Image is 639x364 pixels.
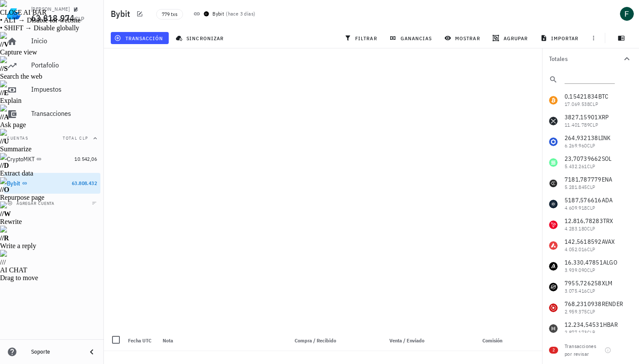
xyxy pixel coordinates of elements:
[128,337,151,344] span: Fecha UTC
[565,342,601,358] div: Transacciones por revisar
[284,330,340,351] div: Compra / Recibido
[389,337,424,344] span: Venta / Enviado
[443,330,506,351] div: Comisión
[163,337,173,344] span: Nota
[552,347,555,354] span: 2
[482,337,502,344] span: Comisión
[31,348,80,355] div: Soporte
[159,330,284,351] div: Nota
[295,337,336,344] span: Compra / Recibido
[125,330,159,351] div: Fecha UTC
[372,330,428,351] div: Venta / Enviado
